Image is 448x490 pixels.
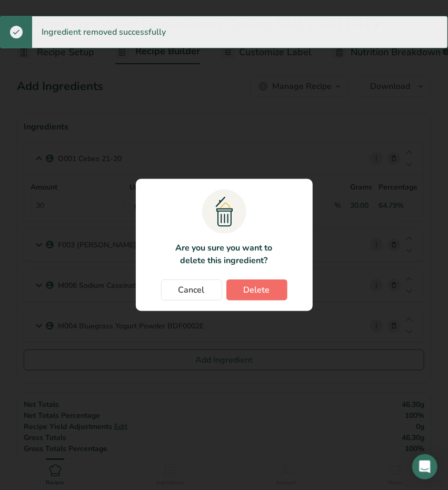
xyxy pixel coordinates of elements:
[170,242,278,267] p: Are you sure you want to delete this ingredient?
[412,454,437,479] div: Open Intercom Messenger
[226,279,287,301] button: Delete
[32,16,175,48] div: Ingredient removed successfully
[161,279,222,301] button: Cancel
[178,284,205,296] span: Cancel
[244,284,270,296] span: Delete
